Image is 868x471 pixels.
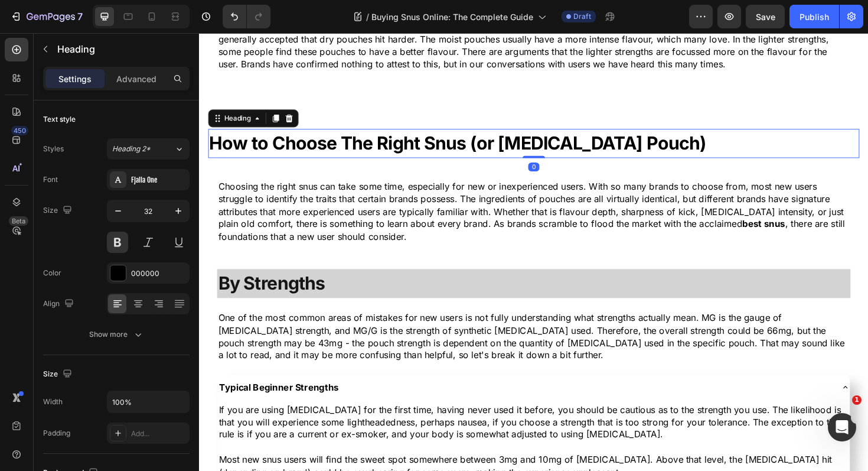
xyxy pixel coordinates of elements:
button: 7 [5,5,88,28]
p: Choosing the right snus can take some time, especially for new or inexperienced users. With so ma... [20,156,688,222]
strong: By Strengths [20,254,133,277]
div: Add... [131,428,187,439]
input: Auto [107,391,189,412]
div: Undo/Redo [223,5,270,28]
div: Font [43,174,58,185]
p: Settings [58,73,92,85]
span: Draft [573,11,591,22]
div: 450 [11,126,28,135]
button: Show more [43,324,190,345]
div: Beta [9,216,28,226]
p: One of the most common areas of mistakes for new users is not fully understanding what strengths ... [20,295,688,348]
div: 000000 [131,268,187,279]
div: Align [43,296,76,312]
p: Advanced [116,73,156,85]
div: Publish [800,11,829,23]
button: Publish [789,5,839,28]
p: Typical Beginner Strengths [21,369,148,382]
p: 7 [77,9,83,24]
span: / [366,11,369,23]
div: Text style [43,114,76,125]
span: 1 [852,395,862,405]
span: Save [756,12,775,22]
div: 0 [348,137,360,147]
div: Show more [89,329,144,340]
div: Padding [43,428,70,438]
p: Heading [57,42,185,56]
button: Save [746,5,785,28]
div: Size [43,203,74,219]
a: best snus [575,196,621,208]
div: Styles [43,144,64,154]
div: Fjalla One [131,175,187,186]
div: Color [43,268,61,278]
strong: How to Choose The Right Snus (or [MEDICAL_DATA] Pouch) [11,105,537,128]
iframe: Intercom live chat [828,413,856,441]
span: Buying Snus Online: The Complete Guide [371,11,533,23]
span: Heading 2* [112,144,151,154]
p: If you are using [MEDICAL_DATA] for the first time, having never used it before, you should be ca... [21,392,688,432]
button: Heading 2* [107,138,190,160]
div: Heading [24,85,57,96]
iframe: To enrich screen reader interactions, please activate Accessibility in Grammarly extension settings [199,33,868,471]
div: Size [43,366,74,382]
div: Width [43,397,63,407]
